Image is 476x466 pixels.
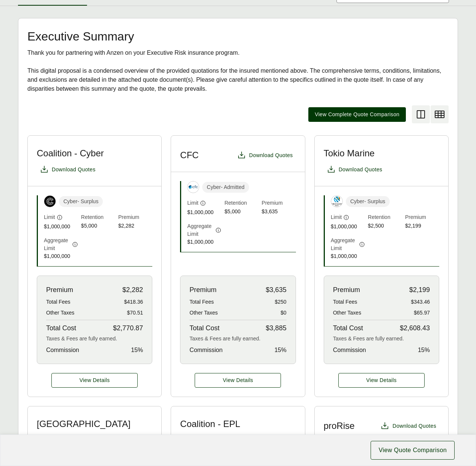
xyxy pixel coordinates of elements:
[331,223,365,231] span: $1,000,000
[46,323,76,333] span: Total Cost
[409,285,430,295] span: $2,199
[195,373,281,388] a: CFC details
[262,199,296,208] span: Premium
[37,148,104,159] h3: Coalition - Cyber
[346,196,390,207] span: Cyber - Surplus
[124,298,143,306] span: $418.36
[223,376,253,384] span: View Details
[80,376,110,384] span: View Details
[44,223,78,231] span: $1,000,000
[262,208,296,216] span: $3,635
[180,150,198,161] h3: CFC
[59,196,103,207] span: Cyber - Surplus
[46,285,73,295] span: Premium
[378,446,447,455] span: View Quote Comparison
[275,298,287,306] span: $250
[266,285,287,295] span: $3,635
[27,48,449,93] div: Thank you for partnering with Anzen on your Executive Risk insurance program. This digital propos...
[46,309,74,317] span: Other Taxes
[189,285,216,295] span: Premium
[187,208,221,216] span: $1,000,000
[366,376,396,384] span: View Details
[368,222,402,231] span: $2,500
[118,213,152,222] span: Premium
[333,335,430,343] div: Taxes & Fees are fully earned.
[333,346,366,355] span: Commission
[249,151,293,159] span: Download Quotes
[44,213,55,221] span: Limit
[131,346,143,355] span: 15 %
[127,309,143,317] span: $70.51
[418,346,430,355] span: 15 %
[324,148,375,159] h3: Tokio Marine
[51,373,138,388] button: View Details
[195,373,281,388] button: View Details
[44,252,78,260] span: $1,000,000
[331,252,365,260] span: $1,000,000
[331,196,342,207] img: Tokio Marine
[189,323,219,333] span: Total Cost
[234,148,296,163] button: Download Quotes
[122,285,143,295] span: $2,282
[338,373,425,388] button: View Details
[315,111,399,118] span: View Complete Quote Comparison
[331,213,342,221] span: Limit
[331,237,357,252] span: Aggregate Limit
[333,309,361,317] span: Other Taxes
[405,213,439,222] span: Premium
[46,346,79,355] span: Commission
[44,237,71,252] span: Aggregate Limit
[81,222,115,231] span: $5,000
[339,166,383,174] span: Download Quotes
[44,196,56,207] img: Coalition
[324,162,386,177] button: Download Quotes
[266,323,287,333] span: $3,885
[189,346,222,355] span: Commission
[187,222,214,238] span: Aggregate Limit
[333,285,360,295] span: Premium
[46,298,71,306] span: Total Fees
[275,346,287,355] span: 15 %
[37,433,99,448] button: Download Quotes
[333,323,363,333] span: Total Cost
[202,182,249,193] span: Cyber - Admitted
[414,309,430,317] span: $65.97
[187,238,221,246] span: $1,000,000
[368,213,402,222] span: Retention
[281,309,287,317] span: $0
[81,213,115,222] span: Retention
[180,418,240,430] h3: Coalition - EPL
[113,323,143,333] span: $2,770.87
[188,181,199,193] img: CFC
[187,199,198,207] span: Limit
[27,30,449,42] h2: Executive Summary
[333,298,357,306] span: Total Fees
[224,208,258,216] span: $5,000
[392,422,436,430] span: Download Quotes
[51,373,138,388] a: Coalition - Cyber details
[52,166,96,174] span: Download Quotes
[46,335,143,343] div: Taxes & Fees are fully earned.
[405,222,439,231] span: $2,199
[189,309,218,317] span: Other Taxes
[377,418,439,433] button: Download Quotes
[189,298,214,306] span: Total Fees
[371,441,455,460] button: View Quote Comparison
[37,418,131,430] h3: [GEOGRAPHIC_DATA]
[189,335,286,343] div: Taxes & Fees are fully earned.
[324,420,355,432] h3: proRise
[180,433,242,448] button: Download Quotes
[224,199,258,208] span: Retention
[37,162,99,177] button: Download Quotes
[411,298,430,306] span: $343.46
[400,323,430,333] span: $2,608.43
[308,107,406,122] button: View Complete Quote Comparison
